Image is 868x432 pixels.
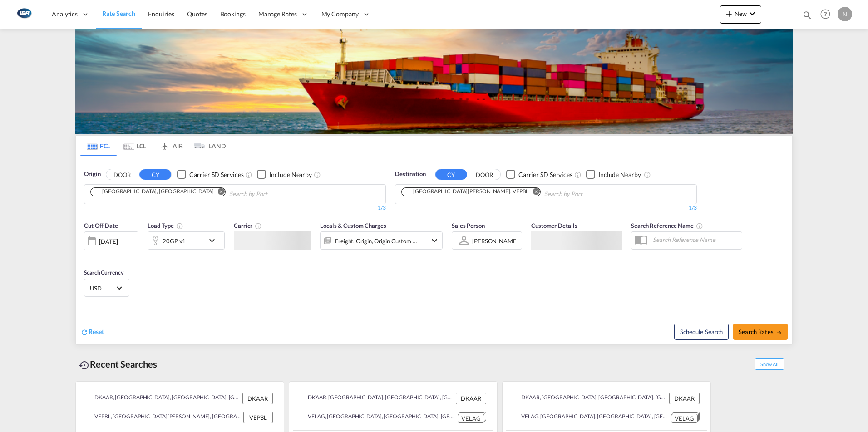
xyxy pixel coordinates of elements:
[395,204,697,212] div: 1/3
[644,171,651,178] md-icon: Unchecked: Ignores neighbouring ports when fetching rates.Checked : Includes neighbouring ports w...
[148,222,183,229] span: Load Type
[242,393,273,404] div: DKAAR
[139,169,171,180] button: CY
[87,393,240,404] div: DKAAR, Aarhus, Denmark, Northern Europe, Europe
[802,10,812,20] md-icon: icon-magnify
[89,185,319,201] md-chips-wrap: Chips container. Use arrow keys to select chips.
[14,4,34,25] img: 1aa151c0c08011ec8d6f413816f9a227.png
[818,6,833,22] span: Help
[84,250,91,262] md-datepicker: Select
[320,222,386,229] span: Locals & Custom Charges
[838,7,852,21] div: N
[598,170,641,179] div: Include Nearby
[189,170,243,179] div: Carrier SD Services
[258,10,297,19] span: Manage Rates
[674,324,729,340] button: Note: By default Schedule search will only considerorigin ports, destination ports and cut off da...
[229,187,316,201] input: Chips input.
[79,360,90,371] md-icon: icon-backup-restore
[739,328,782,335] span: Search Rates
[300,393,454,404] div: DKAAR, Aarhus, Denmark, Northern Europe, Europe
[255,222,262,230] md-icon: The selected Trucker/Carrierwill be displayed in the rate results If the rates are from another f...
[94,188,215,196] div: Press delete to remove this chip.
[148,10,174,18] span: Enquiries
[531,222,577,229] span: Customer Details
[84,231,138,250] div: [DATE]
[648,233,742,246] input: Search Reference Name
[243,412,273,423] div: VEPBL
[234,222,262,229] span: Carrier
[99,237,118,245] div: [DATE]
[472,237,518,245] div: [PERSON_NAME]
[724,8,735,19] md-icon: icon-plus 400-fg
[574,171,582,178] md-icon: Unchecked: Search for CY (Container Yard) services for all selected carriers.Checked : Search for...
[177,170,243,179] md-checkbox: Checkbox No Ink
[87,412,241,423] div: VEPBL, Puerto Cabello, Venezuela, South America, Americas
[257,170,312,179] md-checkbox: Checkbox No Ink
[518,170,572,179] div: Carrier SD Services
[527,188,540,197] button: Remove
[335,235,418,247] div: Freight Origin Origin Custom Factory Stuffing
[671,414,698,423] div: VELAG
[80,136,226,156] md-pagination-wrapper: Use the left and right arrow keys to navigate between tabs
[90,284,115,292] span: USD
[102,10,135,17] span: Rate Search
[76,156,792,344] div: OriginDOOR CY Checkbox No InkUnchecked: Search for CY (Container Yard) services for all selected ...
[720,5,761,24] button: icon-plus 400-fgNewicon-chevron-down
[755,358,784,370] span: Show All
[80,328,89,336] md-icon: icon-refresh
[94,188,213,196] div: Aarhus, DKAAR
[586,170,641,179] md-checkbox: Checkbox No Ink
[452,222,485,229] span: Sales Person
[84,170,100,179] span: Origin
[456,393,486,404] div: DKAAR
[153,136,189,156] md-tab-item: AIR
[75,354,161,374] div: Recent Searches
[314,171,321,178] md-icon: Unchecked: Ignores neighbouring ports when fetching rates.Checked : Includes neighbouring ports w...
[89,328,104,335] span: Reset
[747,8,758,19] md-icon: icon-chevron-down
[458,414,484,423] div: VELAG
[320,231,443,250] div: Freight Origin Origin Custom Factory Stuffingicon-chevron-down
[207,235,222,246] md-icon: icon-chevron-down
[84,222,118,229] span: Cut Off Date
[84,204,386,212] div: 1/3
[513,393,667,404] div: DKAAR, Aarhus, Denmark, Northern Europe, Europe
[733,324,788,340] button: Search Ratesicon-arrow-right
[776,329,782,336] md-icon: icon-arrow-right
[80,136,117,156] md-tab-item: FCL
[506,170,572,179] md-checkbox: Checkbox No Ink
[106,169,138,180] button: DOOR
[513,412,669,423] div: VELAG, La Guaira, Venezuela, South America, Americas
[176,222,183,230] md-icon: icon-information-outline
[84,269,123,276] span: Search Currency
[245,171,252,178] md-icon: Unchecked: Search for CY (Container Yard) services for all selected carriers.Checked : Search for...
[395,170,426,179] span: Destination
[212,188,225,197] button: Remove
[669,393,700,404] div: DKAAR
[435,169,467,180] button: CY
[300,412,455,423] div: VELAG, La Guaira, Venezuela, South America, Americas
[724,10,758,17] span: New
[471,234,519,247] md-select: Sales Person: Nicolai Seidler
[321,10,359,19] span: My Company
[802,10,812,24] div: icon-magnify
[696,222,703,230] md-icon: Your search will be saved by the below given name
[52,10,78,19] span: Analytics
[163,235,186,247] div: 20GP x1
[544,187,631,201] input: Chips input.
[187,10,207,18] span: Quotes
[429,235,440,246] md-icon: icon-chevron-down
[159,141,170,147] md-icon: icon-airplane
[469,169,500,180] button: DOOR
[189,136,226,156] md-tab-item: LAND
[631,222,703,229] span: Search Reference Name
[400,185,634,201] md-chips-wrap: Chips container. Use arrow keys to select chips.
[89,281,124,295] md-select: Select Currency: $ USDUnited States Dollar
[75,29,793,134] img: LCL+%26+FCL+BACKGROUND.png
[269,170,312,179] div: Include Nearby
[80,327,104,337] div: icon-refreshReset
[404,188,530,196] div: Press delete to remove this chip.
[148,231,225,250] div: 20GP x1icon-chevron-down
[818,6,838,23] div: Help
